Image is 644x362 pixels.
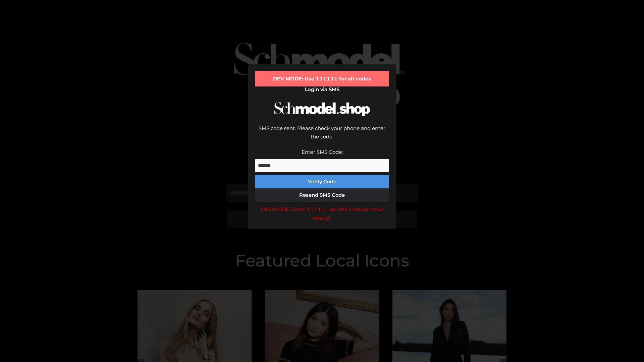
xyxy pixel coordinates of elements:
div: SMS code sent. Please check your phone and enter the code. [255,124,389,148]
img: Schmodel Logo [272,96,372,122]
button: Resend SMS Code [255,188,389,202]
h2: Login via SMS [255,86,389,93]
div: DEV MODE: Enter 111111 as SMS code (or leave empty). [255,205,389,222]
label: Enter SMS Code: [302,149,343,155]
button: Verify Code [255,175,389,188]
div: DEV MODE: Use 111111 for all codes [255,71,389,86]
